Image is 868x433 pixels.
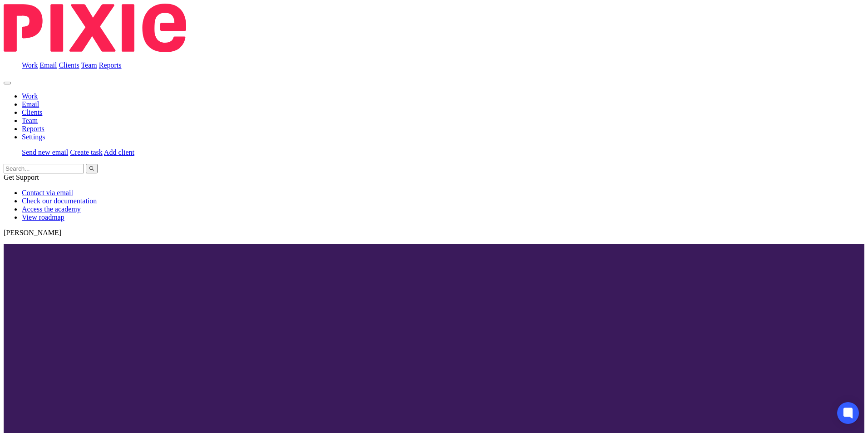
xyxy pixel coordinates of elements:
[4,173,39,181] span: Get Support
[22,213,64,221] a: View roadmap
[22,61,38,69] a: Work
[22,117,38,124] a: Team
[4,164,84,173] input: Search
[81,61,97,69] a: Team
[22,108,42,116] a: Clients
[86,164,98,173] button: Search
[39,61,57,69] a: Email
[59,61,79,69] a: Clients
[22,197,97,205] a: Check our documentation
[70,148,103,156] a: Create task
[22,125,44,133] a: Reports
[22,100,39,108] a: Email
[99,61,122,69] a: Reports
[22,189,73,197] a: Contact via email
[4,4,186,52] img: Pixie
[22,148,68,156] a: Send new email
[4,229,864,237] p: [PERSON_NAME]
[22,133,45,141] a: Settings
[22,92,38,100] a: Work
[104,148,134,156] a: Add client
[22,205,81,213] a: Access the academy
